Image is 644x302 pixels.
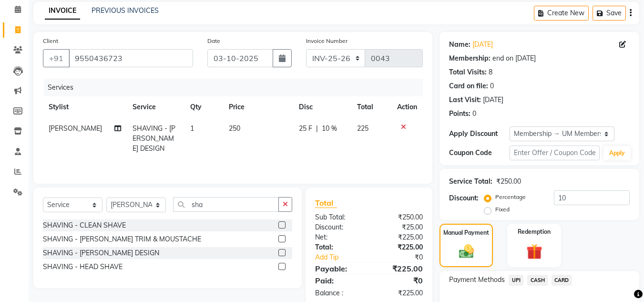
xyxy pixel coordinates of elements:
[527,275,548,286] span: CASH
[43,248,159,258] div: SHAVING - [PERSON_NAME] DESIGN
[496,177,521,187] div: ₹250.00
[45,2,80,20] a: INVOICE
[308,275,369,286] div: Paid:
[552,275,572,286] span: CARD
[308,263,369,274] div: Payable:
[299,124,312,134] span: 25 F
[306,37,348,45] label: Invoice Number
[308,288,369,298] div: Balance :
[521,242,547,261] img: _gift.svg
[490,81,494,91] div: 0
[472,109,476,119] div: 0
[127,96,184,118] th: Service
[603,146,631,160] button: Apply
[593,6,626,21] button: Save
[449,95,481,105] div: Last Visit:
[357,124,368,133] span: 225
[379,252,430,262] div: ₹0
[449,109,470,119] div: Points:
[472,40,493,50] a: [DATE]
[510,146,600,160] input: Enter Offer / Coupon Code
[454,243,479,260] img: _cash.svg
[133,124,175,153] span: SHAVING - [PERSON_NAME] DESIGN
[308,242,369,252] div: Total:
[369,275,430,286] div: ₹0
[43,96,127,118] th: Stylist
[518,228,551,236] label: Redemption
[492,53,536,63] div: end on [DATE]
[49,124,102,133] span: [PERSON_NAME]
[369,232,430,242] div: ₹225.00
[449,275,505,285] span: Payment Methods
[534,6,589,21] button: Create New
[44,79,430,96] div: Services
[308,222,369,232] div: Discount:
[449,67,487,77] div: Total Visits:
[315,198,337,208] span: Total
[449,81,488,91] div: Card on file:
[483,95,503,105] div: [DATE]
[43,234,201,244] div: SHAVING - [PERSON_NAME] TRIM & MOUSTACHE
[190,124,194,133] span: 1
[369,263,430,274] div: ₹225.00
[443,229,489,237] label: Manual Payment
[308,212,369,222] div: Sub Total:
[69,49,193,67] input: Search by Name/Mobile/Email/Code
[369,212,430,222] div: ₹250.00
[449,40,470,50] div: Name:
[489,67,492,77] div: 8
[509,275,523,286] span: UPI
[43,49,70,67] button: +91
[449,129,509,139] div: Apply Discount
[43,262,123,272] div: SHAVING - HEAD SHAVE
[322,124,337,134] span: 10 %
[495,205,510,214] label: Fixed
[43,220,126,230] div: SHAVING - CLEAN SHAVE
[43,37,58,45] label: Client
[293,96,351,118] th: Disc
[184,96,223,118] th: Qty
[391,96,423,118] th: Action
[369,288,430,298] div: ₹225.00
[369,222,430,232] div: ₹25.00
[495,193,526,201] label: Percentage
[449,148,509,158] div: Coupon Code
[351,96,391,118] th: Total
[223,96,293,118] th: Price
[92,6,159,15] a: PREVIOUS INVOICES
[449,177,492,187] div: Service Total:
[229,124,240,133] span: 250
[207,37,220,45] label: Date
[316,124,318,134] span: |
[308,232,369,242] div: Net:
[449,53,491,63] div: Membership:
[308,252,379,262] a: Add Tip
[449,193,479,203] div: Discount:
[173,197,279,212] input: Search or Scan
[369,242,430,252] div: ₹225.00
